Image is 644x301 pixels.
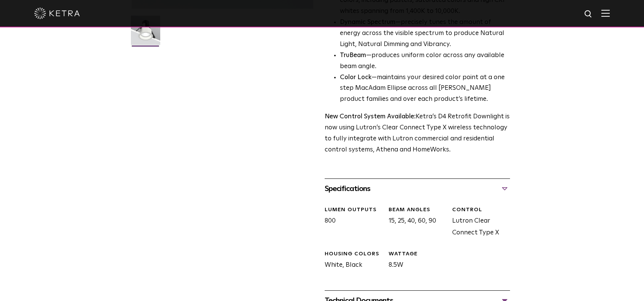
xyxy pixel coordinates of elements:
[325,113,416,120] strong: New Control System Available:
[340,52,366,59] strong: TruBeam
[319,250,383,271] div: White, Black
[584,10,593,19] img: search icon
[383,250,446,271] div: 8.5W
[319,206,383,239] div: 800
[34,8,80,19] img: ketra-logo-2019-white
[601,10,610,17] img: Hamburger%20Nav.svg
[389,250,446,258] div: WATTAGE
[325,111,510,156] p: Ketra’s D4 Retrofit Downlight is now using Lutron’s Clear Connect Type X wireless technology to f...
[340,17,510,50] li: —precisely tunes the amount of energy across the visible spectrum to produce Natural Light, Natur...
[325,250,383,258] div: HOUSING COLORS
[131,16,160,51] img: D4R Retrofit Downlight
[452,206,510,214] div: CONTROL
[340,74,371,81] strong: Color Lock
[389,206,446,214] div: Beam Angles
[325,206,383,214] div: LUMEN OUTPUTS
[340,72,510,105] li: —maintains your desired color point at a one step MacAdam Ellipse across all [PERSON_NAME] produc...
[383,206,446,239] div: 15, 25, 40, 60, 90
[446,206,510,239] div: Lutron Clear Connect Type X
[340,50,510,72] li: —produces uniform color across any available beam angle.
[325,183,510,195] div: Specifications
